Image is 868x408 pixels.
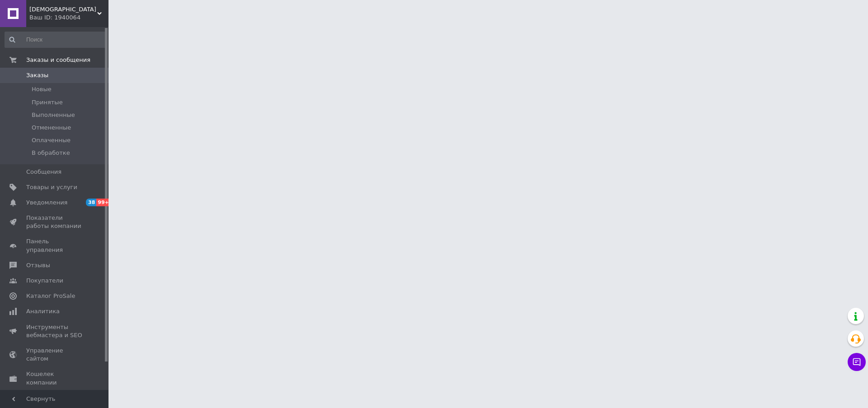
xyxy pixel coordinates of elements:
[26,370,84,386] span: Кошелек компании
[26,214,84,230] span: Показатели работы компании
[26,237,84,254] span: Панель управления
[26,292,75,300] span: Каталог ProSale
[26,71,48,79] span: Заказы
[86,199,96,206] span: 38
[26,56,90,64] span: Заказы и сообщения
[26,261,50,269] span: Отзывы
[26,347,84,363] span: Управление сайтом
[26,277,63,285] span: Покупатели
[29,5,97,14] span: Мегатуризм
[26,183,77,191] span: Товары и услуги
[29,14,108,22] div: Ваш ID: 1940064
[96,199,111,206] span: 99+
[32,149,70,157] span: В обработке
[26,307,60,315] span: Аналитика
[26,323,84,339] span: Инструменты вебмастера и SEO
[848,353,866,371] button: Чат с покупателем
[32,136,71,144] span: Оплаченные
[32,111,75,119] span: Выполненные
[26,168,61,176] span: Сообщения
[32,85,52,93] span: Новые
[26,199,67,207] span: Уведомления
[32,98,63,107] span: Принятые
[32,124,71,132] span: Отмененные
[5,32,107,48] input: Поиск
